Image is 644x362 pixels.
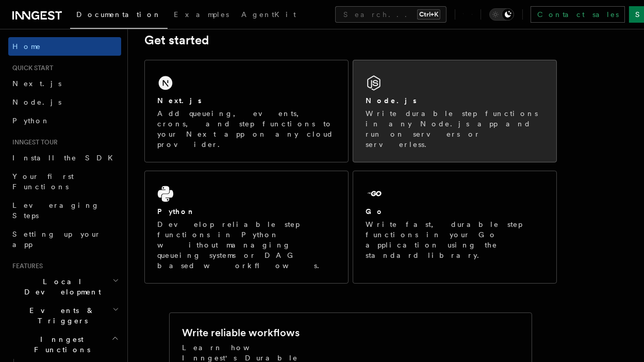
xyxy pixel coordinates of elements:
p: Write durable step functions in any Node.js app and run on servers or serverless. [366,108,544,150]
span: Local Development [8,276,112,297]
h2: Write reliable workflows [182,325,300,340]
span: Home [12,41,41,52]
a: AgentKit [235,3,302,28]
span: Inngest tour [8,138,58,146]
p: Add queueing, events, crons, and step functions to your Next app on any cloud provider. [157,108,336,150]
a: Node.jsWrite durable step functions in any Node.js app and run on servers or serverless. [353,60,557,162]
span: Setting up your app [12,230,101,249]
span: Python [12,117,50,125]
button: Inngest Functions [8,330,121,359]
span: Node.js [12,98,61,106]
p: Write fast, durable step functions in your Go application using the standard library. [366,219,544,260]
a: Node.js [8,93,121,111]
a: GoWrite fast, durable step functions in your Go application using the standard library. [353,171,557,284]
a: Examples [168,3,235,28]
h2: Go [366,206,384,217]
a: Setting up your app [8,225,121,254]
a: Documentation [70,3,168,29]
span: Next.js [12,79,61,88]
a: Your first Functions [8,167,121,196]
span: Your first Functions [12,172,74,191]
a: PythonDevelop reliable step functions in Python without managing queueing systems or DAG based wo... [144,171,349,284]
a: Next.js [8,74,121,93]
a: Next.jsAdd queueing, events, crons, and step functions to your Next app on any cloud provider. [144,60,349,162]
h2: Next.js [157,95,202,106]
span: Features [8,262,43,270]
h2: Node.js [366,95,417,106]
kbd: Ctrl+K [417,9,440,20]
span: Documentation [76,10,161,19]
button: Toggle dark mode [489,8,514,21]
span: AgentKit [241,10,296,19]
span: Leveraging Steps [12,201,100,220]
a: Python [8,111,121,130]
a: Get started [144,33,209,47]
a: Home [8,37,121,56]
a: Contact sales [531,6,625,23]
p: Develop reliable step functions in Python without managing queueing systems or DAG based workflows. [157,219,336,271]
a: Install the SDK [8,149,121,167]
span: Events & Triggers [8,305,112,326]
button: Events & Triggers [8,301,121,330]
button: Search...Ctrl+K [335,6,447,23]
a: Leveraging Steps [8,196,121,225]
span: Examples [174,10,229,19]
span: Install the SDK [12,154,119,162]
button: Local Development [8,272,121,301]
span: Inngest Functions [8,334,111,355]
span: Quick start [8,64,53,72]
h2: Python [157,206,195,217]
